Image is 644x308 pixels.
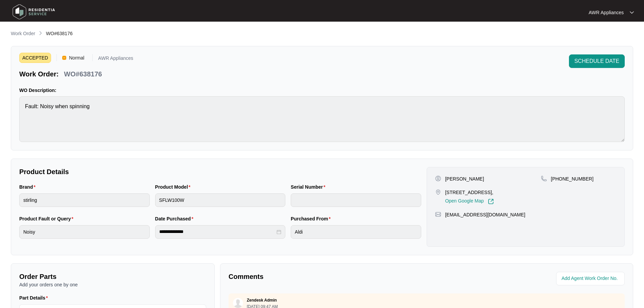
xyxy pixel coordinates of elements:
[19,193,150,207] input: Brand
[291,193,421,207] input: Serial Number
[574,57,619,65] span: SCHEDULE DATE
[159,228,276,235] input: Date Purchased
[11,30,35,37] p: Work Order
[247,298,277,303] p: Zendesk Admin
[19,167,421,176] p: Product Details
[229,272,422,281] p: Comments
[46,31,73,36] span: WO#638176
[541,175,547,182] img: map-pin
[9,30,37,38] a: Work Order
[98,56,133,63] p: AWR Appliances
[589,9,624,16] p: AWR Appliances
[630,11,634,14] img: dropdown arrow
[233,298,243,308] img: user.svg
[435,189,441,195] img: map-pin
[66,53,87,63] span: Normal
[19,184,38,190] label: Brand
[155,184,193,190] label: Product Model
[291,184,328,190] label: Serial Number
[155,193,286,207] input: Product Model
[64,69,102,79] p: WO#638176
[38,30,43,36] img: chevron-right
[435,211,441,217] img: map-pin
[445,189,494,196] p: [STREET_ADDRESS],
[445,198,494,205] a: Open Google Map
[562,275,621,283] input: Add Agent Work Order No.
[19,294,51,301] label: Part Details
[19,87,625,94] p: WO Description:
[445,211,525,218] p: [EMAIL_ADDRESS][DOMAIN_NAME]
[569,54,625,68] button: SCHEDULE DATE
[155,215,196,222] label: Date Purchased
[10,2,57,22] img: residentia service logo
[62,56,66,60] img: Vercel Logo
[19,215,76,222] label: Product Fault or Query
[19,96,625,142] textarea: Fault: Noisy when spinning
[19,272,206,281] p: Order Parts
[19,225,150,239] input: Product Fault or Query
[445,175,484,182] p: [PERSON_NAME]
[488,198,494,205] img: Link-External
[19,69,58,79] p: Work Order:
[551,175,594,182] p: [PHONE_NUMBER]
[19,281,206,288] p: Add your orders one by one
[19,53,51,63] span: ACCEPTED
[435,175,441,182] img: user-pin
[291,225,421,239] input: Purchased From
[291,215,333,222] label: Purchased From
